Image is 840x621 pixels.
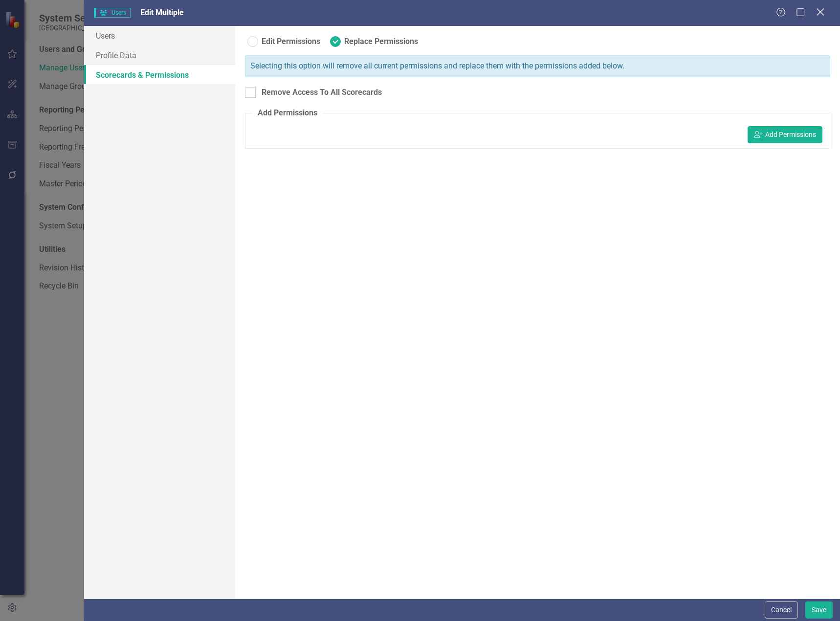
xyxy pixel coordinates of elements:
[84,26,235,45] a: Users
[262,87,382,98] div: Remove Access To All Scorecards
[253,108,322,119] legend: Add Permissions
[247,36,320,47] label: Edit Permissions
[330,36,418,47] label: Replace Permissions
[805,601,833,619] button: Save
[94,8,131,18] span: Users
[84,45,235,65] a: Profile Data
[748,126,822,143] button: Add Permissions
[245,55,830,77] div: Selecting this option will remove all current permissions and replace them with the permissions a...
[140,8,184,17] span: Edit Multiple
[84,65,235,85] a: Scorecards & Permissions
[765,601,798,619] button: Cancel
